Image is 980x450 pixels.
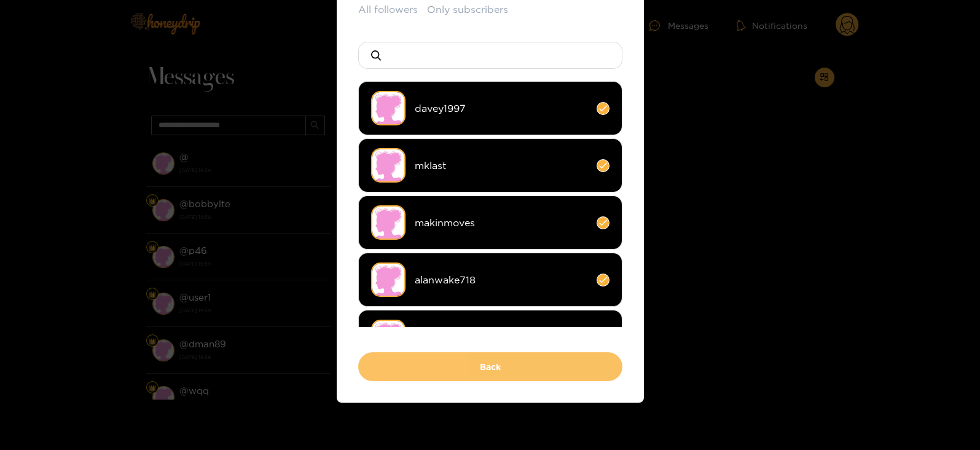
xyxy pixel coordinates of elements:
img: no-avatar.png [371,205,406,240]
button: Back [358,352,622,381]
span: davey1997 [415,101,587,116]
img: no-avatar.png [371,262,406,297]
span: makinmoves [415,216,587,230]
span: mklast [415,159,587,173]
span: alanwake718 [415,273,587,287]
button: Only subscribers [427,2,508,17]
img: no-avatar.png [371,320,406,354]
button: All followers [358,2,418,17]
img: no-avatar.png [371,91,406,125]
img: no-avatar.png [371,148,406,183]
